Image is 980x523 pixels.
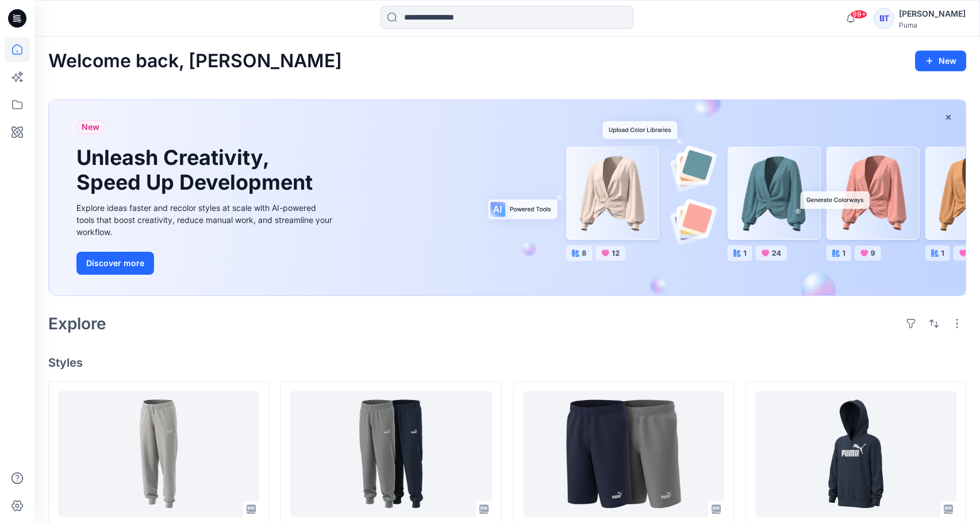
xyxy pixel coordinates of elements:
a: Discover more [76,252,335,275]
div: BT [874,8,894,29]
span: New [82,120,99,134]
button: Discover more [76,252,154,275]
a: 696012 ESS Small Logo Short TR 9” b [523,391,724,517]
div: Explore ideas faster and recolor styles at scale with AI-powered tools that boost creativity, red... [76,202,335,238]
h4: Styles [48,356,966,370]
h1: Unleash Creativity, Speed Up Development [76,145,318,195]
a: 696014 ESS Logo Sweatpants FL cl b [290,391,491,517]
h2: Explore [48,314,106,333]
a: 696010 ESS Logo Full-Zip Hoodie FL b [755,391,956,517]
div: [PERSON_NAME] [899,7,966,21]
span: 99+ [850,10,867,19]
div: Puma [899,21,966,29]
h2: Welcome back, [PERSON_NAME] [48,51,342,72]
a: 696021 ESS Logo Sweatpants FL cl g [58,391,259,517]
button: New [915,51,966,71]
